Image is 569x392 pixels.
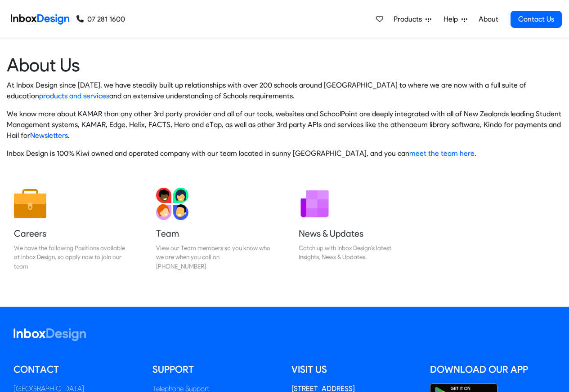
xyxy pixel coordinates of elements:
a: About [476,10,501,28]
a: Team View our Team members so you know who we are when you call on [PHONE_NUMBER] [149,181,278,278]
img: 2022_01_13_icon_team.svg [156,188,188,220]
a: products and services [39,92,109,100]
a: meet the team here [409,149,475,158]
a: Newsletters [30,131,68,140]
h5: Download our App [430,363,556,376]
span: Help [444,14,461,25]
h5: Contact [13,363,139,376]
div: Catch up with Inbox Design's latest Insights, News & Updates. [299,243,413,262]
h5: Visit us [291,363,417,376]
a: 07 281 1600 [76,14,125,25]
a: News & Updates Catch up with Inbox Design's latest Insights, News & Updates. [291,181,420,278]
h5: Team [156,227,270,240]
a: Help [440,10,471,28]
img: logo_inboxdesign_white.svg [13,328,86,341]
div: We have the following Positions available at Inbox Design, so apply now to join our team [14,243,128,271]
h5: Careers [14,227,128,240]
span: Products [394,14,426,25]
a: Contact Us [511,11,562,28]
p: We know more about KAMAR than any other 3rd party provider and all of our tools, websites and Sch... [7,109,562,141]
a: Products [390,10,435,28]
a: Careers We have the following Positions available at Inbox Design, so apply now to join our team [7,181,135,278]
p: At Inbox Design since [DATE], we have steadily built up relationships with over 200 schools aroun... [7,80,562,101]
div: View our Team members so you know who we are when you call on [PHONE_NUMBER] [156,243,270,271]
img: 2022_01_13_icon_job.svg [14,188,46,220]
h5: News & Updates [299,227,413,240]
img: 2022_01_12_icon_newsletter.svg [299,188,331,220]
heading: About Us [7,53,562,76]
h5: Support [152,363,278,376]
p: Inbox Design is 100% Kiwi owned and operated company with our team located in sunny [GEOGRAPHIC_D... [7,148,562,159]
